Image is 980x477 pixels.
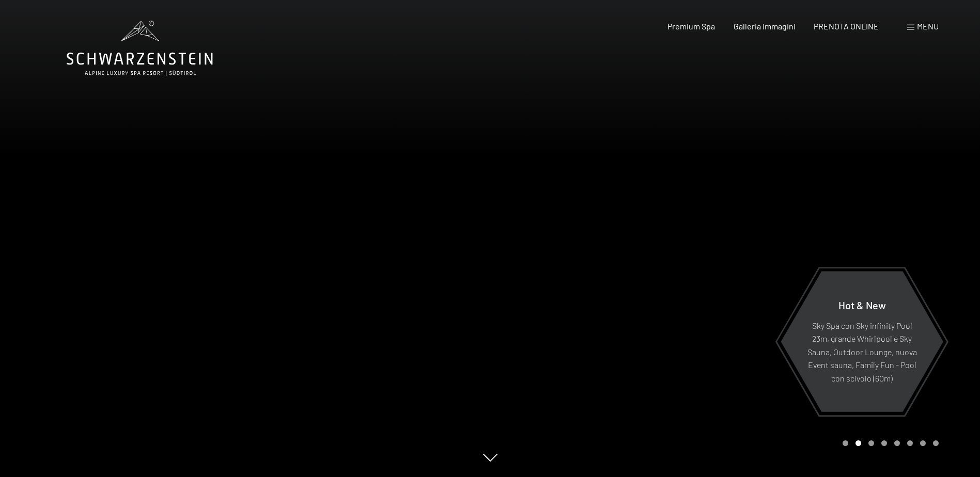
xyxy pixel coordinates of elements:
a: Galleria immagini [734,21,796,31]
a: Premium Spa [667,21,715,31]
p: Sky Spa con Sky infinity Pool 23m, grande Whirlpool e Sky Sauna, Outdoor Lounge, nuova Event saun... [806,319,918,385]
div: Carousel Page 5 [894,440,900,446]
span: Hot & New [838,298,886,311]
a: Hot & New Sky Spa con Sky infinity Pool 23m, grande Whirlpool e Sky Sauna, Outdoor Lounge, nuova ... [780,271,944,412]
div: Carousel Page 2 (Current Slide) [855,440,861,446]
div: Carousel Page 1 [843,440,848,446]
span: Menu [917,21,939,31]
div: Carousel Page 3 [868,440,874,446]
div: Carousel Page 7 [920,440,926,446]
a: PRENOTA ONLINE [814,21,879,31]
div: Carousel Page 6 [907,440,913,446]
div: Carousel Page 8 [933,440,939,446]
div: Carousel Pagination [839,440,939,446]
div: Carousel Page 4 [881,440,887,446]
